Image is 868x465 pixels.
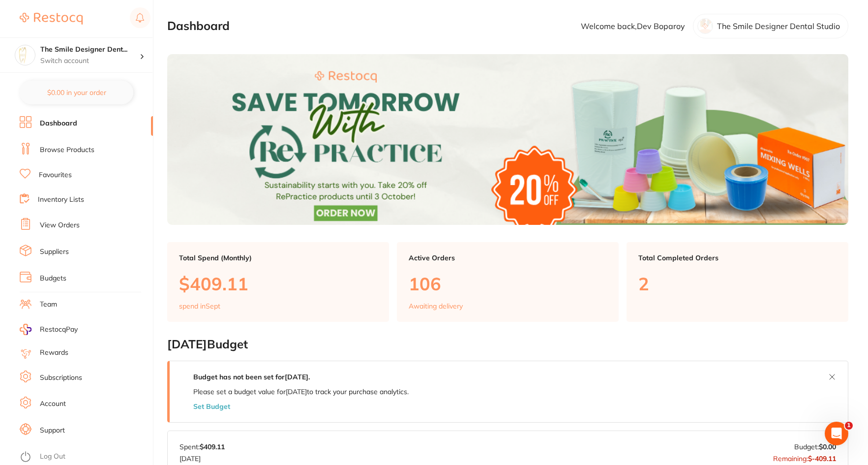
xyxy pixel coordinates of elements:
button: Set Budget [193,403,230,410]
p: The Smile Designer Dental Studio [717,22,840,31]
img: The Smile Designer Dental Studio [15,45,35,65]
h2: Dashboard [167,19,230,33]
a: Inventory Lists [38,195,84,205]
img: Restocq Logo [20,13,83,25]
a: View Orders [40,220,80,230]
p: [DATE] [180,451,225,463]
a: Browse Products [40,145,94,155]
a: Suppliers [40,247,69,257]
p: spend in Sept [179,302,220,310]
button: $0.00 in your order [20,81,133,104]
a: Budgets [40,274,66,283]
p: $409.11 [179,274,377,294]
p: Active Orders [409,254,607,262]
p: Welcome back, Dev Boparoy [581,22,685,31]
a: Team [40,300,57,310]
a: Favourites [39,170,72,180]
h2: [DATE] Budget [167,338,848,351]
a: Support [40,426,65,435]
p: Remaining: [773,451,836,463]
span: RestocqPay [40,325,78,335]
a: Account [40,399,66,409]
a: Restocq Logo [20,7,83,30]
strong: $0.00 [819,442,836,451]
a: Total Completed Orders2 [627,242,848,322]
span: 1 [845,422,853,430]
p: Please set a budget value for [DATE] to track your purchase analytics. [193,388,409,396]
h4: The Smile Designer Dental Studio [40,45,140,55]
a: Subscriptions [40,373,82,383]
img: Dashboard [167,54,848,224]
img: RestocqPay [20,324,31,335]
a: Dashboard [40,119,77,128]
p: Total Spend (Monthly) [179,254,377,262]
p: Budget: [794,443,836,451]
a: Total Spend (Monthly)$409.11spend inSept [167,242,389,322]
a: Log Out [40,452,65,462]
p: Total Completed Orders [638,254,837,262]
a: Active Orders106Awaiting delivery [397,242,619,322]
button: Log Out [20,449,150,465]
a: RestocqPay [20,324,78,335]
a: Rewards [40,348,68,358]
iframe: Intercom live chat [825,422,848,445]
strong: $409.11 [200,442,225,451]
p: 2 [638,274,837,294]
p: Switch account [40,56,140,66]
strong: $-409.11 [808,454,836,463]
strong: Budget has not been set for [DATE] . [193,372,310,381]
p: Spent: [180,443,225,451]
p: Awaiting delivery [409,302,463,310]
p: 106 [409,274,607,294]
